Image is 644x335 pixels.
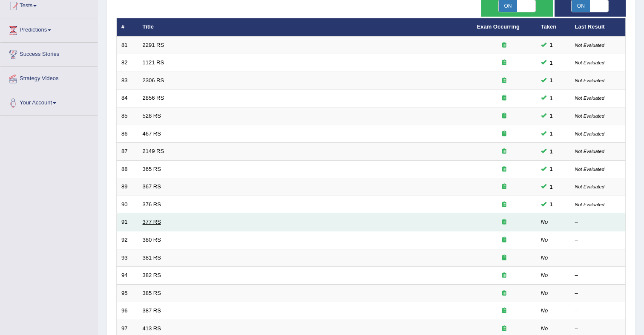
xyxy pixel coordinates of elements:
small: Not Evaluated [575,167,604,172]
td: 89 [117,178,138,196]
td: 96 [117,302,138,320]
span: You can still take this question [546,129,556,138]
em: No [541,307,548,314]
div: Exam occurring question [477,201,532,209]
td: 81 [117,36,138,54]
div: Exam occurring question [477,59,532,67]
td: 90 [117,196,138,214]
a: Exam Occurring [477,23,520,30]
div: Exam occurring question [477,94,532,102]
div: – [575,254,621,262]
span: You can still take this question [546,58,556,67]
div: Exam occurring question [477,307,532,315]
td: 87 [117,143,138,161]
div: Exam occurring question [477,254,532,262]
a: 413 RS [143,325,161,332]
em: No [541,272,548,278]
span: You can still take this question [546,111,556,120]
small: Not Evaluated [575,78,604,83]
td: 94 [117,267,138,285]
small: Not Evaluated [575,113,604,118]
a: Your Account [0,91,98,113]
a: 467 RS [143,130,161,137]
em: No [541,237,548,243]
a: 2306 RS [143,77,164,84]
span: You can still take this question [546,94,556,103]
a: 2149 RS [143,148,164,154]
td: 95 [117,284,138,302]
div: Exam occurring question [477,77,532,85]
div: Exam occurring question [477,325,532,333]
td: 83 [117,72,138,90]
div: – [575,325,621,333]
a: 367 RS [143,183,161,190]
td: 84 [117,90,138,107]
small: Not Evaluated [575,184,604,189]
span: You can still take this question [546,147,556,156]
div: Exam occurring question [477,183,532,191]
td: 85 [117,107,138,125]
td: 88 [117,160,138,178]
div: – [575,289,621,297]
small: Not Evaluated [575,43,604,48]
a: Strategy Videos [0,67,98,88]
em: No [541,219,548,225]
a: 2291 RS [143,42,164,48]
a: 376 RS [143,201,161,208]
em: No [541,325,548,332]
th: Title [138,18,472,36]
div: Exam occurring question [477,218,532,226]
a: 1121 RS [143,59,164,66]
a: 382 RS [143,272,161,278]
a: Predictions [0,18,98,40]
div: – [575,307,621,315]
td: 93 [117,249,138,267]
div: – [575,218,621,226]
a: 381 RS [143,254,161,261]
small: Not Evaluated [575,95,604,101]
div: Exam occurring question [477,165,532,173]
small: Not Evaluated [575,131,604,136]
span: You can still take this question [546,76,556,85]
a: 528 RS [143,113,161,119]
th: Last Result [570,18,626,36]
em: No [541,290,548,296]
em: No [541,254,548,261]
div: Exam occurring question [477,236,532,244]
div: Exam occurring question [477,289,532,297]
div: Exam occurring question [477,130,532,138]
td: 92 [117,231,138,249]
span: You can still take this question [546,182,556,191]
div: Exam occurring question [477,147,532,156]
small: Not Evaluated [575,202,604,207]
div: Exam occurring question [477,41,532,49]
td: 91 [117,214,138,231]
a: Success Stories [0,43,98,64]
div: – [575,271,621,280]
a: 380 RS [143,237,161,243]
a: 387 RS [143,307,161,314]
a: 365 RS [143,166,161,172]
td: 82 [117,54,138,72]
div: – [575,236,621,244]
td: 86 [117,125,138,143]
a: 2856 RS [143,95,164,101]
a: 377 RS [143,219,161,225]
small: Not Evaluated [575,149,604,154]
div: Exam occurring question [477,112,532,120]
small: Not Evaluated [575,60,604,65]
span: You can still take this question [546,200,556,209]
th: # [117,18,138,36]
a: 385 RS [143,290,161,296]
span: You can still take this question [546,165,556,173]
div: Exam occurring question [477,271,532,280]
span: You can still take this question [546,40,556,49]
th: Taken [536,18,570,36]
